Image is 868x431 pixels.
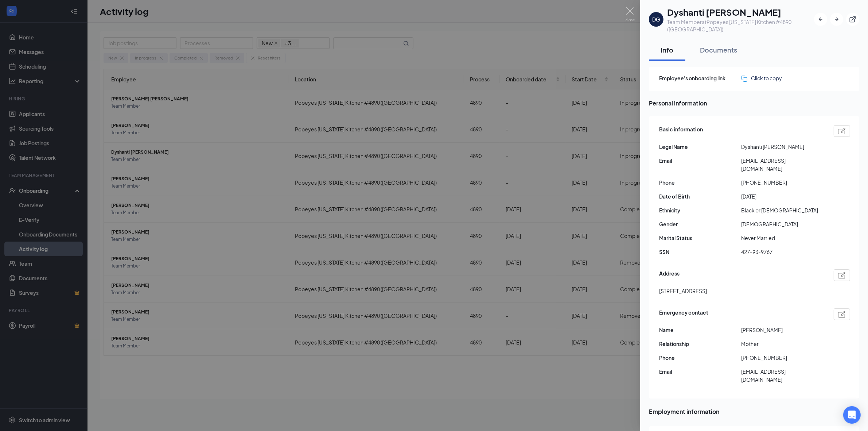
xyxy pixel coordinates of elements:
[741,143,823,151] span: Dyshanti [PERSON_NAME]
[741,234,823,242] span: Never Married
[659,354,741,362] span: Phone
[741,248,823,256] span: 427-93-9767
[741,220,823,228] span: [DEMOGRAPHIC_DATA]
[659,287,707,295] span: [STREET_ADDRESS]
[659,248,741,256] span: SSN
[741,206,823,214] span: Black or [DEMOGRAPHIC_DATA]
[659,74,741,82] span: Employee's onboarding link
[667,6,814,18] h1: Dyshanti [PERSON_NAME]
[817,16,824,23] svg: ArrowLeftNew
[659,367,741,376] span: Email
[741,326,823,334] span: [PERSON_NAME]
[659,192,741,200] span: Date of Birth
[830,13,843,26] button: ArrowRight
[814,13,827,26] button: ArrowLeftNew
[659,269,680,281] span: Address
[649,99,859,108] span: Personal information
[741,76,747,82] img: click-to-copy.71757273a98fde459dfc.svg
[659,326,741,334] span: Name
[849,16,856,23] svg: ExternalLink
[659,143,741,151] span: Legal Name
[741,367,823,384] span: [EMAIL_ADDRESS][DOMAIN_NAME]
[741,74,782,82] button: Click to copy
[741,354,823,362] span: [PHONE_NUMBER]
[833,16,840,23] svg: ArrowRight
[741,178,823,186] span: [PHONE_NUMBER]
[659,206,741,214] span: Ethnicity
[649,407,859,416] span: Employment information
[667,18,814,33] div: Team Member at Popeyes [US_STATE] Kitchen #4890 ([GEOGRAPHIC_DATA])
[846,13,859,26] button: ExternalLink
[741,192,823,200] span: [DATE]
[659,234,741,242] span: Marital Status
[843,406,861,424] div: Open Intercom Messenger
[659,220,741,228] span: Gender
[659,340,741,348] span: Relationship
[656,45,678,54] div: Info
[659,178,741,186] span: Phone
[653,16,660,23] div: DG
[741,157,823,173] span: [EMAIL_ADDRESS][DOMAIN_NAME]
[659,308,708,320] span: Emergency contact
[659,157,741,165] span: Email
[700,45,737,54] div: Documents
[741,340,823,348] span: Mother
[659,125,703,137] span: Basic information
